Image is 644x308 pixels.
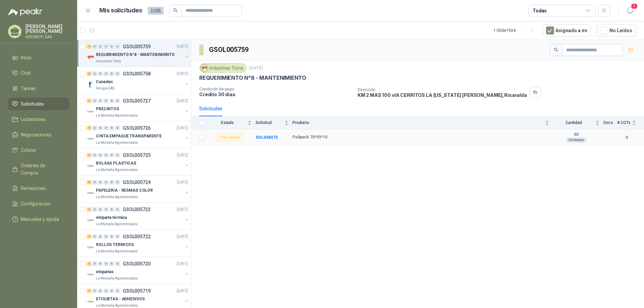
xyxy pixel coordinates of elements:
p: [DATE] [177,288,188,294]
p: CINTA EMPAQUE TRANSPARENTE [96,133,162,139]
p: ETIQUETAS - ADHESIVOS [96,296,145,302]
a: Manuales y ayuda [8,213,69,226]
p: [DATE] [177,179,188,186]
p: GSOL005725 [123,153,151,158]
p: La Montaña Agromercados [96,276,138,281]
div: 1 [87,44,92,49]
div: 0 [98,207,103,212]
div: 0 [109,71,114,76]
div: 0 [115,207,120,212]
div: 0 [98,153,103,158]
div: 0 [115,261,120,266]
p: La Montaña Agromercados [96,140,138,145]
div: 0 [92,234,97,239]
span: 2285 [148,7,164,15]
a: 1 0 0 0 0 0 GSOL005722[DATE] Company LogoROLLOS TERMICOSLa Montaña Agromercados [87,233,190,254]
a: 1 0 0 0 0 0 GSOL005725[DATE] Company LogoBOLSAS PLASTICASLa Montaña Agromercados [87,151,190,173]
a: 4 0 0 0 0 0 GSOL005724[DATE] Company LogoPAPELERIA - RESMAS COLORLa Montaña Agromercados [87,178,190,200]
div: 0 [98,126,103,130]
p: [DATE] [177,234,188,240]
p: [DATE] [177,71,188,77]
div: 0 [104,99,109,103]
p: GSOL005759 [123,44,151,49]
p: [DATE] [177,125,188,131]
a: Remisiones [8,182,69,195]
button: Asignado a mi [542,24,591,37]
b: SOL058475 [256,135,278,140]
th: Estado [209,116,256,129]
div: 0 [104,153,109,158]
img: Company Logo [87,243,95,251]
span: Licitaciones [21,116,46,123]
a: 2 0 0 0 0 0 GSOL005758[DATE] Company LogoCanastasPerugia SAS [87,70,190,91]
div: 4 [87,180,92,185]
p: BOLSAS PLASTICAS [96,160,136,167]
div: 0 [92,44,97,49]
div: Todas [533,7,547,14]
img: Company Logo [87,216,95,224]
div: 1 [87,234,92,239]
div: 0 [104,261,109,266]
p: GSOL005726 [123,126,151,130]
p: La Montaña Agromercados [96,222,138,227]
p: [DATE] [177,152,188,159]
p: [DATE] [177,206,188,213]
span: Manuales y ayuda [21,215,59,223]
span: Cantidad [553,120,594,125]
p: GSOL005724 [123,180,151,185]
img: Company Logo [87,270,95,279]
p: GSOL005727 [123,99,151,103]
div: 0 [92,180,97,185]
p: Canastas [96,79,113,85]
span: Configuración [21,200,50,207]
img: Company Logo [87,53,95,61]
div: 0 [92,126,97,130]
img: Logo peakr [8,8,42,16]
span: Estado [209,120,246,125]
span: search [173,8,178,13]
div: 0 [92,261,97,266]
div: 0 [115,44,120,49]
p: etiqueta térmica [96,214,127,221]
img: Company Logo [201,64,208,72]
div: 0 [109,289,114,293]
img: Company Logo [87,80,95,88]
div: Solicitudes [199,105,222,112]
p: PAPELERIA - RESMAS COLOR [96,187,153,194]
div: 0 [115,99,120,103]
p: GSOL005758 [123,71,151,76]
div: 0 [104,180,109,185]
p: [DATE] [249,65,263,71]
a: Solicitudes [8,98,69,110]
span: Remisiones [21,185,46,192]
div: 0 [104,234,109,239]
div: 0 [109,126,114,130]
a: Licitaciones [8,113,69,126]
p: La Montaña Agromercados [96,194,138,200]
a: 1 0 0 0 0 0 GSOL005723[DATE] Company Logoetiqueta térmicaLa Montaña Agromercados [87,205,190,227]
th: Solicitud [256,116,292,129]
div: 0 [109,234,114,239]
div: 0 [109,207,114,212]
div: 0 [115,126,120,130]
span: Negociaciones [21,131,52,138]
p: Condición de pago [199,87,352,91]
img: Company Logo [87,298,95,306]
div: 0 [92,153,97,158]
div: 1 [87,153,92,158]
a: Cotizar [8,144,69,157]
span: Chat [21,69,31,77]
p: etiquetas [96,269,114,275]
div: 0 [92,289,97,293]
a: Negociaciones [8,128,69,141]
th: # COTs [617,116,644,129]
h1: Mis solicitudes [99,6,142,15]
p: GSOL005722 [123,234,151,239]
div: 1 [87,126,92,130]
div: 0 [92,99,97,103]
span: Solicitud [256,120,283,125]
p: Industrias Tomy [96,59,121,64]
div: 0 [109,180,114,185]
div: 0 [109,261,114,266]
div: 0 [115,180,120,185]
